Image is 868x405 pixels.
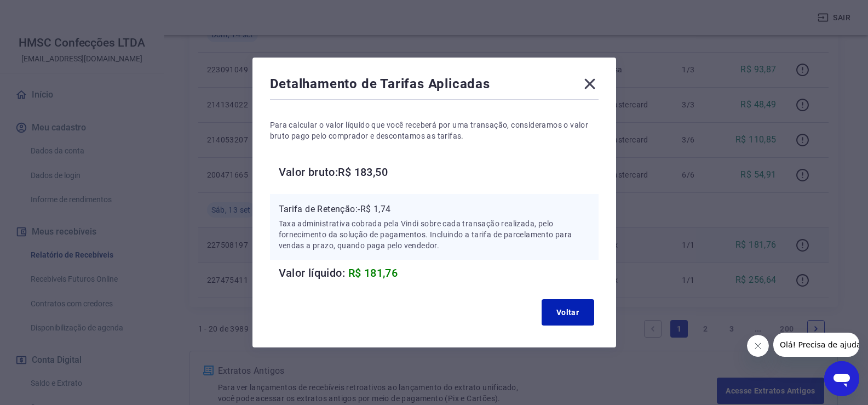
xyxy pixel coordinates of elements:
iframe: Botão para abrir a janela de mensagens [824,361,859,396]
p: Para calcular o valor líquido que você receberá por uma transação, consideramos o valor bruto pag... [270,119,599,141]
span: R$ 181,76 [348,266,398,279]
h6: Valor bruto: R$ 183,50 [279,163,599,181]
h6: Valor líquido: [279,264,599,282]
span: Olá! Precisa de ajuda? [7,8,92,16]
p: Tarifa de Retenção: -R$ 1,74 [279,203,590,216]
div: Detalhamento de Tarifas Aplicadas [270,75,599,97]
p: Taxa administrativa cobrada pela Vindi sobre cada transação realizada, pelo fornecimento da soluç... [279,218,590,251]
iframe: Mensagem da empresa [773,333,859,357]
iframe: Fechar mensagem [747,335,769,357]
button: Voltar [542,299,594,326]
